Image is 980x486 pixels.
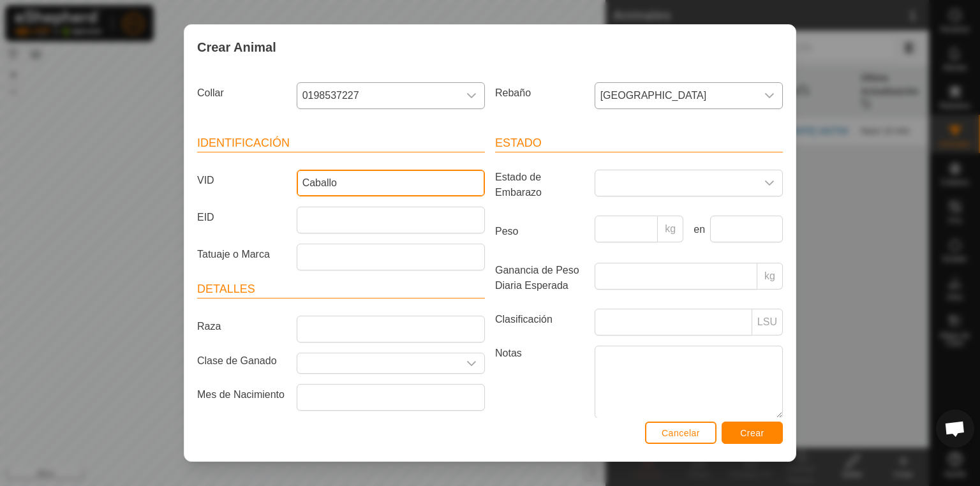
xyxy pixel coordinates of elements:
label: VID [192,170,292,191]
label: EID [192,207,292,228]
header: Detalles [197,281,485,298]
label: Tatuaje o Marca [192,244,292,265]
label: Mes de Nacimiento [192,384,292,406]
label: Notas [490,346,590,418]
div: dropdown trigger [757,170,782,196]
div: dropdown trigger [757,83,782,108]
header: Identificación [197,135,485,152]
span: Crear [740,428,764,438]
label: Clasificación [490,309,590,330]
span: puerto bajo [595,83,757,108]
label: Rebaño [490,82,590,104]
label: Ganancia de Peso Diaria Esperada [490,263,590,293]
label: en [688,222,705,237]
label: Collar [192,82,292,104]
label: Clase de Ganado [192,353,292,369]
p-inputgroup-addon: kg [658,216,683,242]
label: Peso [490,216,590,247]
button: Cancelar [645,422,716,444]
header: Estado [495,135,783,152]
p-inputgroup-addon: kg [757,263,783,290]
div: dropdown trigger [459,353,484,373]
label: Estado de Embarazo [490,170,590,200]
span: 0198537227 [297,83,459,108]
label: Raza [192,316,292,337]
button: Crear [722,422,783,444]
div: dropdown trigger [459,83,484,108]
p-inputgroup-addon: LSU [752,309,783,335]
div: Chat abierto [936,409,974,448]
span: Crear Animal [197,38,276,57]
span: Cancelar [662,428,700,438]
